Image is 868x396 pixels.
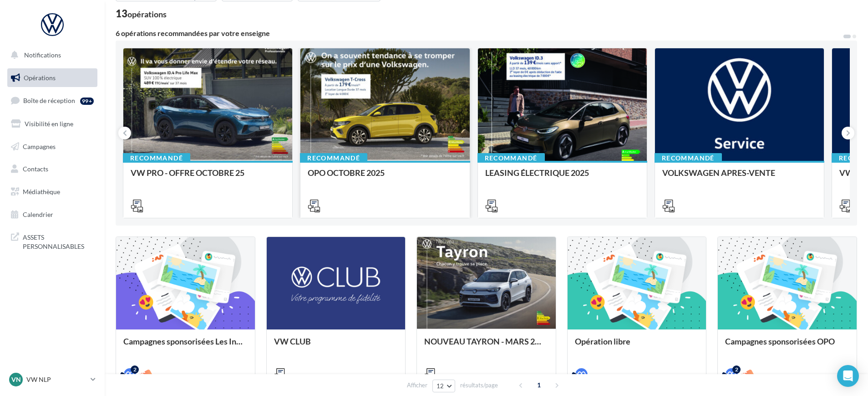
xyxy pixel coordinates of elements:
[662,168,817,186] div: VOLKSWAGEN APRES-VENTE
[123,153,190,163] div: Recommandé
[407,381,427,390] span: Afficher
[437,382,444,390] span: 12
[24,51,61,59] span: Notifications
[127,10,167,18] div: opérations
[131,168,285,186] div: VW PRO - OFFRE OCTOBRE 25
[5,46,96,65] button: Notifications
[11,375,21,384] span: VN
[485,168,640,186] div: LEASING ÉLECTRIQUE 2025
[477,153,545,163] div: Recommandé
[5,68,99,87] a: Opérations
[5,137,99,156] a: Campagnes
[23,211,53,218] span: Calendrier
[837,365,859,387] div: Open Intercom Messenger
[23,97,75,104] span: Boîte de réception
[5,159,99,179] a: Contacts
[725,337,849,355] div: Campagnes sponsorisées OPO
[300,153,367,163] div: Recommandé
[655,153,722,163] div: Recommandé
[24,74,56,82] span: Opérations
[308,168,462,186] div: OPO OCTOBRE 2025
[5,91,99,110] a: Boîte de réception99+
[5,114,99,134] a: Visibilité en ligne
[5,182,99,201] a: Médiathèque
[732,365,741,374] div: 2
[575,337,699,355] div: Opération libre
[23,231,94,251] span: ASSETS PERSONNALISABLES
[23,142,56,150] span: Campagnes
[5,205,99,224] a: Calendrier
[131,365,139,374] div: 2
[460,381,498,390] span: résultats/page
[432,380,456,392] button: 12
[5,227,99,254] a: ASSETS PERSONNALISABLES
[80,98,94,105] div: 99+
[23,188,60,195] span: Médiathèque
[116,30,843,37] div: 6 opérations recommandées par votre enseigne
[274,337,398,355] div: VW CLUB
[26,375,87,384] p: VW NLP
[23,165,48,173] span: Contacts
[116,9,167,19] div: 13
[7,371,97,388] a: VN VW NLP
[25,120,73,128] span: Visibilité en ligne
[532,378,546,392] span: 1
[123,337,248,355] div: Campagnes sponsorisées Les Instants VW Octobre
[424,337,548,355] div: NOUVEAU TAYRON - MARS 2025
